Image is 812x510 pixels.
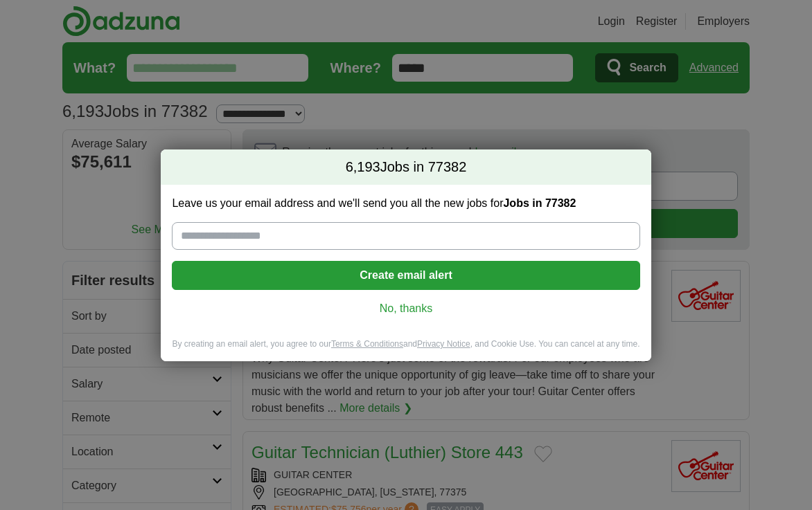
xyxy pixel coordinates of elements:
h2: Jobs in 77382 [161,149,651,185]
strong: Jobs in 77382 [503,197,576,209]
a: Privacy Notice [417,339,470,349]
a: No, thanks [183,301,628,316]
span: 6,193 [346,158,380,177]
div: By creating an email alert, you agree to our and , and Cookie Use. You can cancel at any time. [161,338,651,361]
a: Terms & Conditions [331,339,403,349]
button: Create email alert [172,261,639,290]
label: Leave us your email address and we'll send you all the new jobs for [172,196,639,211]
